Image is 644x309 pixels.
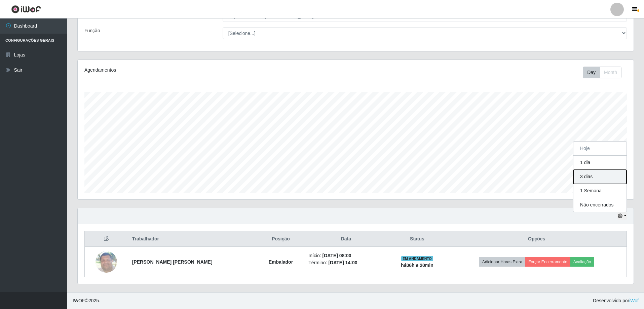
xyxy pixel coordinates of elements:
[308,259,383,266] li: Término:
[573,184,627,198] button: 1 Semana
[96,247,117,276] img: 1697490161329.jpeg
[447,231,627,247] th: Opções
[583,67,600,78] button: Day
[629,298,639,303] a: iWof
[573,142,627,156] button: Hoje
[323,253,351,258] time: [DATE] 08:00
[401,263,433,268] strong: há 06 h e 20 min
[573,156,627,170] button: 1 dia
[570,257,594,267] button: Avaliação
[573,170,627,184] button: 3 dias
[257,231,305,247] th: Posição
[308,252,383,259] li: Início:
[128,231,257,247] th: Trabalhador
[600,67,621,78] button: Month
[84,67,305,74] div: Agendamentos
[479,257,525,267] button: Adicionar Horas Extra
[328,260,357,265] time: [DATE] 14:00
[304,231,387,247] th: Data
[73,298,85,303] span: IWOF
[132,259,213,265] strong: [PERSON_NAME] [PERSON_NAME]
[73,297,100,304] span: © 2025 .
[583,67,627,78] div: Toolbar with button groups
[573,198,627,212] button: Não encerrados
[525,257,570,267] button: Forçar Encerramento
[593,297,639,304] span: Desenvolvido por
[401,256,433,261] span: EM ANDAMENTO
[269,259,293,265] strong: Embalador
[387,231,447,247] th: Status
[11,5,41,13] img: CoreUI Logo
[84,27,100,34] label: Função
[583,67,621,78] div: First group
